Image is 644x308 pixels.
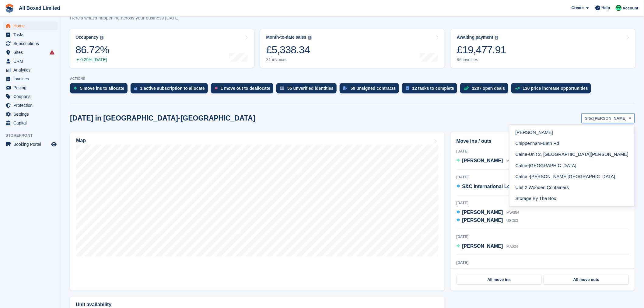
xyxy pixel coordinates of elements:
a: Map [70,132,445,291]
span: [PERSON_NAME] [462,218,503,223]
div: 31 invoices [266,57,312,62]
a: [PERSON_NAME] USC03 [457,217,518,225]
a: menu [3,66,58,74]
span: USC03 [506,219,518,223]
div: [DATE] [457,200,629,206]
span: Settings [13,110,50,118]
div: 55 unverified identities [287,86,334,91]
span: Subscriptions [13,39,50,48]
a: All move outs [544,275,629,285]
span: Invoices [13,75,50,83]
a: Chippenham-Bath Rd [512,138,632,149]
span: [PERSON_NAME] [462,210,503,215]
span: S&C International Logistics [462,184,526,189]
span: MA024 [506,244,518,249]
a: 12 tasks to complete [402,83,460,96]
span: Sites [13,48,50,57]
a: 55 unverified identities [276,83,340,96]
a: [PERSON_NAME] [512,127,632,138]
span: Account [623,5,639,11]
a: menu [3,119,58,127]
span: Tasks [13,30,50,39]
img: active_subscription_to_allocate_icon-d502201f5373d7db506a760aba3b589e785aa758c864c3986d89f69b8ff3... [134,86,137,90]
img: task-75834270c22a3079a89374b754ae025e5fb1db73e45f91037f5363f120a921f8.svg [406,86,409,90]
h2: Move ins / outs [457,138,629,145]
img: verify_identity-adf6edd0f0f0b5bbfe63781bf79b02c33cf7c696d77639b501bdc392416b5a36.svg [280,86,284,90]
span: Pricing [13,83,50,92]
img: deal-1b604bf984904fb50ccaf53a9ad4b4a5d6e5aea283cecdc64d6e3604feb123c2.svg [464,86,469,90]
span: Help [602,5,610,11]
div: [DATE] [457,234,629,240]
a: menu [3,30,58,39]
img: icon-info-grey-7440780725fd019a000dd9b08b2336e03edf1995a4989e88bcd33f0948082b44.svg [495,36,499,40]
img: contract_signature_icon-13c848040528278c33f63329250d36e43548de30e8caae1d1a13099fd9432cc5.svg [343,86,348,90]
h2: Map [76,138,86,143]
span: Capital [13,119,50,127]
p: Here's what's happening across your business [DATE] [70,15,180,22]
a: menu [3,92,58,101]
span: Create [572,5,584,11]
div: [DATE] [457,149,629,154]
span: Home [13,22,50,30]
a: menu [3,75,58,83]
a: [PERSON_NAME] MB032 [457,157,518,165]
a: menu [3,110,58,118]
a: Calne-Unit 2, [GEOGRAPHIC_DATA][PERSON_NAME] [512,149,632,160]
a: Calne-[GEOGRAPHIC_DATA] [512,160,632,171]
a: Preview store [50,141,58,148]
span: [PERSON_NAME] [593,115,627,121]
a: menu [3,83,58,92]
a: menu [3,39,58,48]
img: price_increase_opportunities-93ffe204e8149a01c8c9dc8f82e8f89637d9d84a8eef4429ea346261dce0b2c0.svg [515,87,520,90]
span: [PERSON_NAME] [462,243,503,249]
span: Site: [585,115,593,121]
span: Analytics [13,66,50,74]
span: Booking Portal [13,140,50,149]
img: move_ins_to_allocate_icon-fdf77a2bb77ea45bf5b3d319d69a93e2d87916cf1d5bf7949dd705db3b84f3ca.svg [74,86,77,90]
a: Calne -[PERSON_NAME][GEOGRAPHIC_DATA] [512,171,632,182]
a: menu [3,101,58,110]
a: Storage By The Box [512,193,632,204]
span: [PERSON_NAME] [462,158,503,163]
a: menu [3,48,58,57]
a: Awaiting payment £19,477.91 86 invoices [451,29,635,68]
span: CRM [13,57,50,65]
img: stora-icon-8386f47178a22dfd0bd8f6a31ec36ba5ce8667c1dd55bd0f319d3a0aa187defe.svg [5,4,14,13]
div: £5,338.34 [266,44,312,56]
a: 130 price increase opportunities [511,83,594,96]
div: 130 price increase opportunities [523,86,588,91]
div: 59 unsigned contracts [351,86,396,91]
a: menu [3,140,58,149]
span: MB032 [506,159,518,163]
button: Site: [PERSON_NAME] [582,113,635,123]
img: icon-info-grey-7440780725fd019a000dd9b08b2336e03edf1995a4989e88bcd33f0948082b44.svg [100,36,103,40]
a: 1207 open deals [460,83,511,96]
div: Awaiting payment [457,35,493,40]
div: 86.72% [75,44,109,56]
div: 86 invoices [457,57,506,62]
img: Enquiries [616,5,622,11]
a: 1 active subscription to allocate [131,83,211,96]
a: 1 move out to deallocate [211,83,276,96]
a: 59 unsigned contracts [340,83,402,96]
a: [PERSON_NAME] MW054 [457,209,519,217]
img: icon-info-grey-7440780725fd019a000dd9b08b2336e03edf1995a4989e88bcd33f0948082b44.svg [308,36,312,40]
a: menu [3,57,58,65]
a: [PERSON_NAME] MA024 [457,243,518,250]
a: S&C International Logistics MISO026 [457,183,545,191]
span: Protection [13,101,50,110]
a: All Boxed Limited [16,3,62,13]
div: 5 move ins to allocate [80,86,124,91]
span: MW054 [506,211,519,215]
i: Smart entry sync failures have occurred [50,50,54,55]
a: Occupancy 86.72% 0.29% [DATE] [69,29,254,68]
span: Storefront [5,132,61,138]
div: [DATE] [457,260,629,265]
div: [DATE] [457,174,629,180]
div: 1 active subscription to allocate [140,86,205,91]
div: 1207 open deals [472,86,505,91]
div: 12 tasks to complete [412,86,454,91]
div: Month-to-date sales [266,35,306,40]
img: move_outs_to_deallocate_icon-f764333ba52eb49d3ac5e1228854f67142a1ed5810a6f6cc68b1a99e826820c5.svg [215,86,218,90]
a: All move ins [457,275,542,285]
